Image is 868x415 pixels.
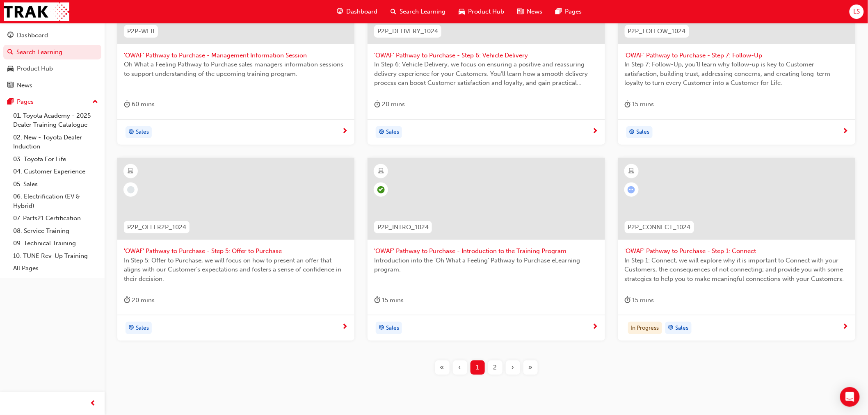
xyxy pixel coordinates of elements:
[7,98,14,106] span: pages-icon
[7,82,14,89] span: news-icon
[374,51,598,60] span: 'OWAF' Pathway to Purchase - Step 6: Vehicle Delivery
[117,158,354,341] a: P2P_OFFER2P_1024'OWAF' Pathway to Purchase - Step 5: Offer to PurchaseIn Step 5: Offer to Purchas...
[556,7,562,17] span: pages-icon
[476,363,479,372] span: 1
[625,60,849,88] span: In Step 7: Follow-Up, you'll learn why follow-up is key to Customer satisfaction, building trust,...
[127,223,186,232] span: P2P_OFFER2P_1024
[3,94,101,109] button: Pages
[592,324,598,331] span: next-icon
[10,262,101,275] a: All Pages
[522,360,539,375] button: Last page
[92,97,98,107] span: up-icon
[518,7,524,17] span: news-icon
[637,128,650,137] span: Sales
[528,363,533,372] span: »
[90,399,96,409] span: prev-icon
[374,256,598,274] span: Introduction into the 'Oh What a Feeling' Pathway to Purchase eLearning program.
[384,3,452,20] a: search-iconSearch Learning
[342,324,348,331] span: next-icon
[668,323,674,333] span: target-icon
[3,61,101,76] a: Product Hub
[452,3,511,20] a: car-iconProduct Hub
[374,99,405,109] div: 20 mins
[377,223,429,232] span: P2P_INTRO_1024
[128,166,134,177] span: learningResourceType_ELEARNING-icon
[7,49,13,56] span: search-icon
[17,64,53,73] div: Product Hub
[124,246,348,256] span: 'OWAF' Pathway to Purchase - Step 5: Offer to Purchase
[378,166,384,177] span: learningResourceType_ELEARNING-icon
[10,109,101,131] a: 01. Toyota Academy - 2025 Dealer Training Catalogue
[124,295,130,306] span: duration-icon
[629,127,635,138] span: target-icon
[628,186,635,194] span: learningRecordVerb_ATTEMPT-icon
[440,363,445,372] span: «
[374,246,598,256] span: 'OWAF' Pathway to Purchase - Introduction to the Training Program
[17,31,48,40] div: Dashboard
[342,128,348,135] span: next-icon
[3,26,101,94] button: DashboardSearch LearningProduct HubNews
[628,322,662,334] div: In Progress
[459,363,461,372] span: ‹
[549,3,589,20] a: pages-iconPages
[504,360,522,375] button: Next page
[625,295,631,306] span: duration-icon
[124,60,348,78] span: Oh What a Feeling Pathway to Purchase sales managers information sessions to support understandin...
[7,32,14,39] span: guage-icon
[136,324,149,333] span: Sales
[625,295,654,306] div: 15 mins
[434,360,451,375] button: First page
[379,127,384,138] span: target-icon
[374,295,380,306] span: duration-icon
[331,3,384,20] a: guage-iconDashboard
[391,7,397,17] span: search-icon
[17,81,32,90] div: News
[3,78,101,93] a: News
[628,27,686,36] span: P2P_FOLLOW_1024
[17,97,34,107] div: Pages
[127,27,155,36] span: P2P-WEB
[124,99,130,109] span: duration-icon
[493,363,497,372] span: 2
[618,158,855,341] a: P2P_CONNECT_1024'OWAF' Pathway to Purchase - Step 1: ConnectIn Step 1: Connect, we will explore w...
[10,237,101,250] a: 09. Technical Training
[468,7,505,16] span: Product Hub
[4,2,69,21] a: Trak
[124,256,348,284] span: In Step 5: Offer to Purchase, we will focus on how to present an offer that aligns with our Custo...
[368,158,605,341] a: P2P_INTRO_1024'OWAF' Pathway to Purchase - Introduction to the Training ProgramIntroduction into ...
[10,250,101,262] a: 10. TUNE Rev-Up Training
[124,51,348,60] span: 'OWAF' Pathway to Purchase - Management Information Session
[337,7,343,17] span: guage-icon
[136,128,149,137] span: Sales
[374,99,380,109] span: duration-icon
[853,7,860,16] span: LS
[10,225,101,237] a: 08. Service Training
[511,3,549,20] a: news-iconNews
[625,256,849,284] span: In Step 1: Connect, we will explore why it is important to Connect with your Customers, the conse...
[565,7,582,16] span: Pages
[487,360,504,375] button: Page 2
[625,51,849,60] span: 'OWAF' Pathway to Purchase - Step 7: Follow-Up
[850,5,864,19] button: LS
[400,7,446,16] span: Search Learning
[10,153,101,166] a: 03. Toyota For Life
[628,223,691,232] span: P2P_CONNECT_1024
[512,363,514,372] span: ›
[10,190,101,212] a: 06. Electrification (EV & Hybrid)
[451,360,469,375] button: Previous page
[10,165,101,178] a: 04. Customer Experience
[10,131,101,153] a: 02. New - Toyota Dealer Induction
[7,65,14,73] span: car-icon
[379,323,384,333] span: target-icon
[459,7,465,17] span: car-icon
[377,186,385,194] span: learningRecordVerb_COMPLETE-icon
[843,128,849,135] span: next-icon
[374,295,404,306] div: 15 mins
[377,27,438,36] span: P2P_DELIVERY_1024
[128,323,134,333] span: target-icon
[625,99,631,109] span: duration-icon
[527,7,543,16] span: News
[347,7,378,16] span: Dashboard
[124,295,155,306] div: 20 mins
